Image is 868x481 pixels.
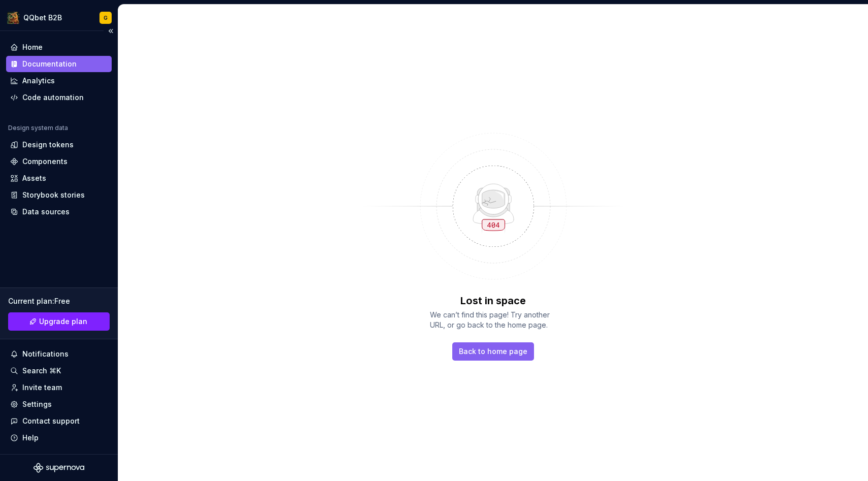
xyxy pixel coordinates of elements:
a: Upgrade plan [8,312,110,331]
button: Notifications [6,346,112,362]
a: Assets [6,170,112,186]
div: Search ⌘K [22,366,61,376]
p: Lost in space [460,294,526,308]
button: QQbet B2BG [2,7,116,28]
div: Design system data [8,124,68,132]
div: QQbet B2B [23,13,62,23]
svg: Supernova Logo [34,463,84,473]
span: Back to home page [459,346,527,357]
div: Documentation [22,59,77,69]
div: Analytics [22,76,55,86]
a: Data sources [6,204,112,220]
img: 491028fe-7948-47f3-9fb2-82dab60b8b20.png [7,12,19,24]
a: Invite team [6,379,112,396]
div: Current plan : Free [8,296,110,306]
div: Notifications [22,349,69,359]
a: Settings [6,396,112,412]
div: Invite team [22,382,62,393]
a: Design tokens [6,137,112,153]
div: Design tokens [22,140,74,150]
a: Back to home page [452,342,534,361]
span: We can’t find this page! Try another URL, or go back to the home page. [430,310,557,330]
span: Upgrade plan [39,316,87,327]
div: Storybook stories [22,190,85,200]
button: Contact support [6,413,112,429]
button: Help [6,430,112,446]
a: Home [6,39,112,55]
div: Contact support [22,416,80,426]
div: Data sources [22,207,70,217]
a: Code automation [6,89,112,106]
div: G [104,14,108,22]
div: Components [22,156,68,167]
a: Storybook stories [6,187,112,203]
div: Code automation [22,92,84,103]
a: Documentation [6,56,112,72]
button: Collapse sidebar [104,24,118,38]
div: Assets [22,173,46,183]
a: Analytics [6,73,112,89]
div: Help [22,433,39,443]
div: Settings [22,399,52,409]
div: Home [22,42,43,52]
a: Components [6,153,112,170]
button: Search ⌘K [6,363,112,379]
